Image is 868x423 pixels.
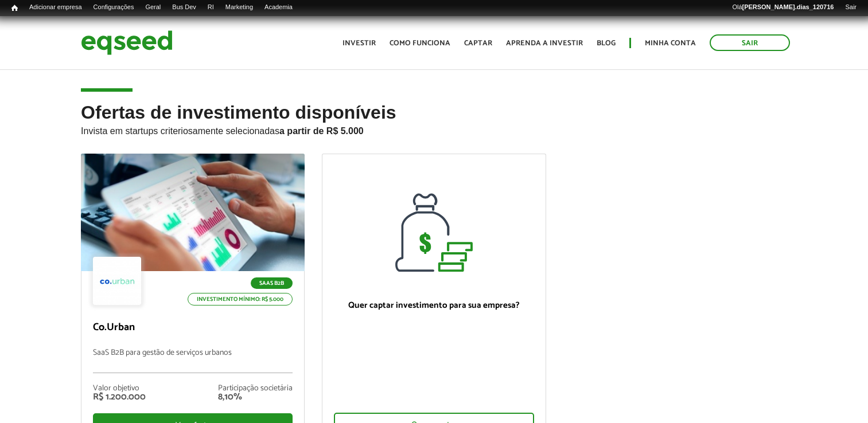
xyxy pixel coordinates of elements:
p: Invista em startups criteriosamente selecionadas [81,123,787,136]
div: R$ 1.200.000 [93,393,146,402]
span: Início [11,4,18,12]
a: Bus Dev [166,3,202,12]
a: Sair [839,3,862,12]
a: Aprenda a investir [506,40,583,47]
p: SaaS B2B [251,277,293,289]
a: RI [202,3,220,12]
a: Olá[PERSON_NAME].dias_120716 [726,3,839,12]
div: Valor objetivo [93,385,146,393]
a: Geral [139,3,166,12]
a: Adicionar empresa [24,3,88,12]
div: Participação societária [218,385,293,393]
strong: [PERSON_NAME].dias_120716 [742,3,834,10]
a: Início [6,3,24,14]
h2: Ofertas de investimento disponíveis [81,103,787,154]
strong: a partir de R$ 5.000 [279,126,364,136]
p: SaaS B2B para gestão de serviços urbanos [93,348,293,373]
a: Minha conta [645,40,696,47]
a: Como funciona [390,40,450,47]
p: Co.Urban [93,322,293,334]
a: Marketing [220,3,259,12]
a: Sair [710,34,790,51]
a: Captar [464,40,492,47]
img: EqSeed [81,28,173,58]
p: Quer captar investimento para sua empresa? [334,300,534,311]
a: Academia [259,3,298,12]
a: Blog [597,40,616,47]
p: Investimento mínimo: R$ 5.000 [188,293,293,305]
div: 8,10% [218,393,293,402]
a: Configurações [88,3,140,12]
a: Investir [342,40,376,47]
